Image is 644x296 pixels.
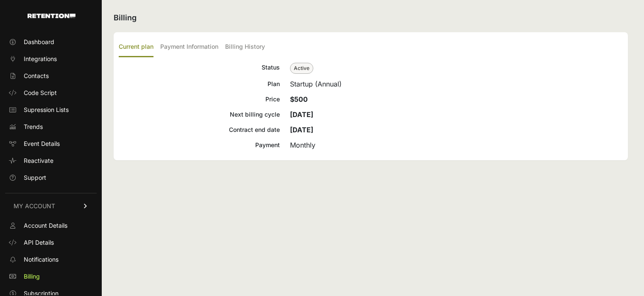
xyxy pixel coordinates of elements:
[290,110,313,119] strong: [DATE]
[290,126,313,134] strong: [DATE]
[5,171,97,184] a: Support
[5,35,97,49] a: Dashboard
[5,103,97,117] a: Supression Lists
[5,270,97,283] a: Billing
[290,140,623,150] div: Monthly
[24,272,40,281] span: Billing
[24,123,43,131] span: Trends
[119,62,280,74] div: Status
[119,37,153,57] label: Current plan
[290,79,623,89] div: Startup (Annual)
[5,154,97,168] a: Reactivate
[290,95,308,103] strong: $500
[24,106,69,114] span: Supression Lists
[119,94,280,104] div: Price
[24,238,54,247] span: API Details
[119,125,280,135] div: Contract end date
[5,86,97,100] a: Code Script
[5,69,97,83] a: Contacts
[24,173,46,182] span: Support
[119,140,280,150] div: Payment
[119,79,280,89] div: Plan
[24,89,57,97] span: Code Script
[28,14,75,18] img: Retention.com
[290,63,313,74] span: Active
[5,253,97,266] a: Notifications
[119,109,280,120] div: Next billing cycle
[225,37,265,57] label: Billing History
[5,193,97,219] a: MY ACCOUNT
[5,219,97,232] a: Account Details
[24,55,57,63] span: Integrations
[24,140,60,148] span: Event Details
[14,202,55,210] span: MY ACCOUNT
[5,236,97,249] a: API Details
[24,221,67,230] span: Account Details
[5,120,97,134] a: Trends
[24,38,54,46] span: Dashboard
[24,156,53,165] span: Reactivate
[5,52,97,66] a: Integrations
[24,72,49,80] span: Contacts
[24,255,59,264] span: Notifications
[114,12,628,24] h2: Billing
[5,137,97,151] a: Event Details
[160,37,218,57] label: Payment Information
